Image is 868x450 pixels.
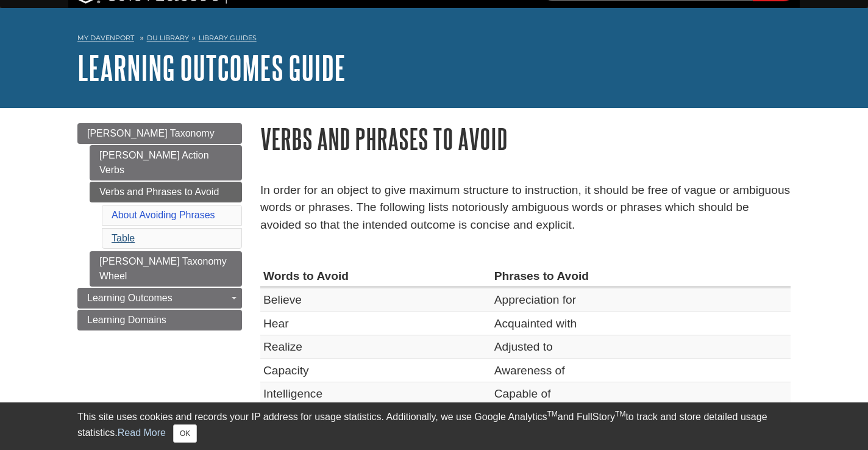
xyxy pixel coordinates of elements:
td: Intelligence [260,382,491,405]
a: My Davenport [77,33,134,43]
th: Phrases to Avoid [491,265,791,288]
a: Learning Outcomes Guide [77,49,346,87]
td: Hear [260,312,491,335]
sup: TM [615,410,625,418]
td: Appreciation for [491,288,791,312]
a: [PERSON_NAME] Action Verbs [90,145,242,180]
th: Words to Avoid [260,265,491,288]
td: Believe [260,288,491,312]
td: Capacity [260,359,491,382]
td: Realize [260,335,491,359]
div: This site uses cookies and records your IP address for usage statistics. Additionally, we use Goo... [77,410,791,443]
a: [PERSON_NAME] Taxonomy [77,123,242,144]
div: Guide Page Menu [77,123,242,330]
a: Table [112,233,135,243]
a: About Avoiding Phrases [112,210,215,220]
p: In order for an object to give maximum structure to instruction, it should be free of vague or am... [260,182,791,234]
nav: breadcrumb [77,30,791,49]
span: Learning Domains [87,315,166,325]
td: Adjusted to [491,335,791,359]
a: Learning Outcomes [77,288,242,309]
a: [PERSON_NAME] Taxonomy Wheel [90,251,242,287]
a: Learning Domains [77,310,242,330]
a: DU Library [147,34,189,42]
span: Learning Outcomes [87,293,173,303]
td: Awareness of [491,359,791,382]
h1: Verbs and Phrases to Avoid [260,123,791,154]
button: Close [173,424,197,443]
a: Library Guides [199,34,257,42]
a: Read More [118,427,166,438]
a: Verbs and Phrases to Avoid [90,182,242,202]
td: Acquainted with [491,312,791,335]
sup: TM [547,410,557,418]
td: Capable of [491,382,791,405]
span: [PERSON_NAME] Taxonomy [87,128,215,138]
